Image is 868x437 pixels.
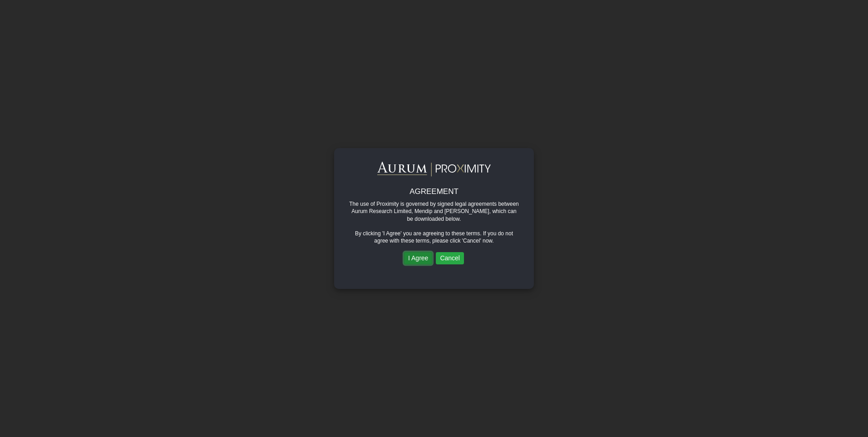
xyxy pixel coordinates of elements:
button: Cancel [436,252,464,265]
h3: AGREEMENT [348,188,520,197]
div: The use of Proximity is governed by signed legal agreements between Aurum Research Limited, Mendi... [348,200,520,223]
button: I Agree [404,252,432,265]
img: Aurum-Proximity%20white.svg [377,162,491,177]
div: By clicking 'I Agree' you are agreeing to these terms. If you do not agree with these terms, plea... [348,230,520,245]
